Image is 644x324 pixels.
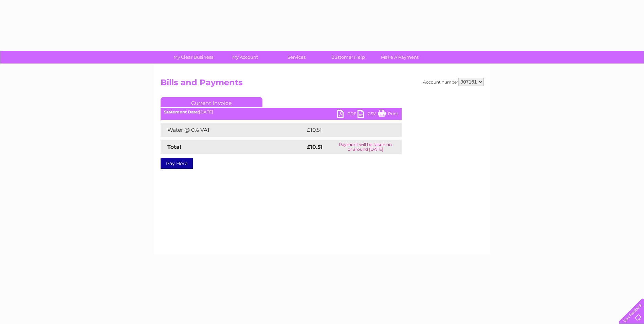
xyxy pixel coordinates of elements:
b: Statement Date: [164,109,199,114]
a: Services [269,51,325,64]
div: [DATE] [161,110,402,114]
a: My Account [217,51,273,64]
strong: Total [167,144,181,150]
a: Print [378,110,398,120]
a: CSV [357,110,378,120]
div: Account number [423,78,484,86]
a: Make A Payment [372,51,428,64]
td: Payment will be taken on or around [DATE] [329,140,401,154]
td: £10.51 [305,123,387,137]
td: Water @ 0% VAT [161,123,305,137]
a: Customer Help [320,51,376,64]
a: Pay Here [161,158,193,169]
strong: £10.51 [307,144,323,150]
a: Current Invoice [161,97,262,107]
a: PDF [337,110,357,120]
h2: Bills and Payments [161,78,484,91]
a: My Clear Business [165,51,221,64]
